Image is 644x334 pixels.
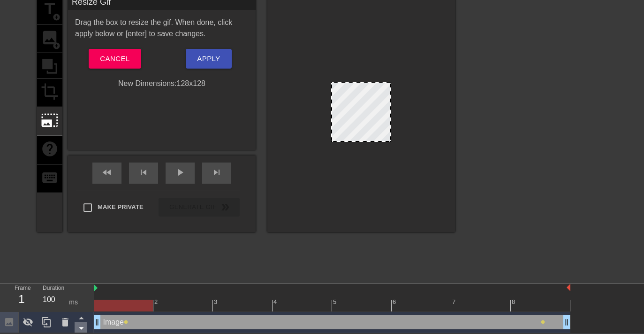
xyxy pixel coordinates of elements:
[174,167,186,178] span: play_arrow
[512,297,517,307] div: 8
[89,49,141,69] button: Cancel
[8,284,36,311] div: Frame
[186,49,231,69] button: Apply
[273,297,279,307] div: 4
[138,167,149,178] span: skip_previous
[92,318,102,327] span: drag_handle
[69,297,78,307] div: ms
[154,297,159,307] div: 2
[393,297,398,307] div: 6
[43,286,64,291] label: Duration
[68,17,256,39] div: Drag the box to resize the gif. When done, click apply below or [enter] to save changes.
[211,167,222,178] span: skip_next
[41,111,59,129] span: photo_size_select_large
[15,291,29,308] div: 1
[197,53,220,65] span: Apply
[100,53,129,65] span: Cancel
[567,284,570,291] img: bound-end.png
[562,318,571,327] span: drag_handle
[214,297,219,307] div: 3
[101,167,113,178] span: fast_rewind
[452,297,457,307] div: 7
[98,202,144,212] span: Make Private
[124,320,128,324] span: lens
[541,320,545,324] span: lens
[333,297,338,307] div: 5
[68,78,256,89] div: New Dimensions: 128 x 128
